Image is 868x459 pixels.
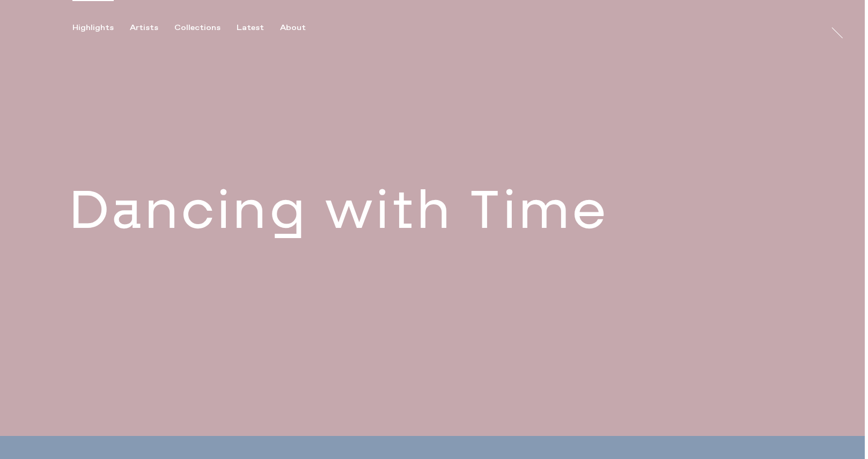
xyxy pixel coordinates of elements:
[237,23,264,33] div: Latest
[72,23,130,33] button: Highlights
[280,23,306,33] div: About
[174,23,220,33] div: Collections
[280,23,322,33] button: About
[130,23,174,33] button: Artists
[174,23,237,33] button: Collections
[237,23,280,33] button: Latest
[72,23,114,33] div: Highlights
[130,23,158,33] div: Artists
